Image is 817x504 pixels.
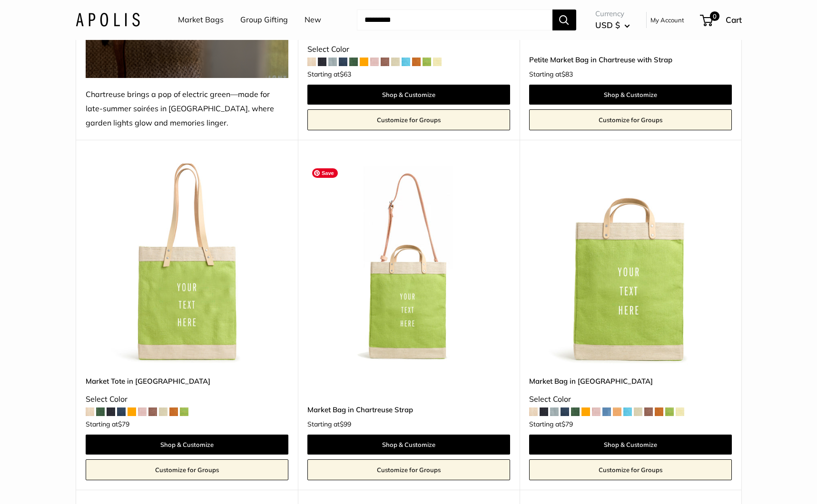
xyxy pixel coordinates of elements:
span: Starting at [307,421,351,427]
div: Chartreuse brings a pop of electric green—made for late-summer soirées in [GEOGRAPHIC_DATA], wher... [86,87,288,130]
a: Market Bag in Chartreuse StrapMarket Bag in Chartreuse Strap [307,164,510,366]
input: Search... [357,10,552,30]
span: USD $ [595,20,620,30]
a: Market Tote in [GEOGRAPHIC_DATA] [86,376,288,387]
span: Cart [726,15,742,25]
iframe: Sign Up via Text for Offers [8,468,102,496]
img: Market Bag in Chartreuse Strap [307,164,510,366]
a: Customize for Groups [307,459,510,480]
span: $99 [340,420,351,428]
span: Currency [595,7,630,20]
a: New [305,13,321,27]
span: Save [312,168,338,178]
a: Customize for Groups [307,109,510,130]
button: USD $ [595,18,630,33]
span: $79 [561,420,573,428]
img: Apolis [76,13,140,27]
a: My Account [650,14,684,26]
a: Shop & Customize [529,435,732,455]
div: Select Color [86,392,288,407]
span: Starting at [307,71,351,78]
a: Customize for Groups [86,459,288,480]
span: $79 [118,420,129,428]
a: Market Bag in ChartreuseMarket Bag in Chartreuse [529,164,732,366]
span: $83 [561,70,573,78]
span: Starting at [529,71,573,78]
span: $63 [340,70,351,78]
a: Petite Market Bag in Chartreuse with Strap [529,54,732,65]
span: 0 [709,11,719,21]
div: Select Color [307,42,510,57]
img: Market Bag in Chartreuse [529,164,732,366]
span: Starting at [529,421,573,427]
div: Select Color [529,392,732,407]
a: Customize for Groups [529,109,732,130]
a: Shop & Customize [307,435,510,455]
a: Shop & Customize [529,85,732,105]
a: Shop & Customize [307,85,510,105]
a: 0 Cart [701,12,742,28]
a: Group Gifting [240,13,288,27]
a: Market Bags [178,13,224,27]
button: Search [552,10,576,30]
a: Market Bag in [GEOGRAPHIC_DATA] [529,376,732,387]
a: Market Bag in Chartreuse Strap [307,404,510,415]
a: Shop & Customize [86,435,288,455]
a: Customize for Groups [529,459,732,480]
a: Market Tote in ChartreuseMarket Tote in Chartreuse [86,164,288,366]
span: Starting at [86,421,129,427]
img: Market Tote in Chartreuse [86,164,288,366]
